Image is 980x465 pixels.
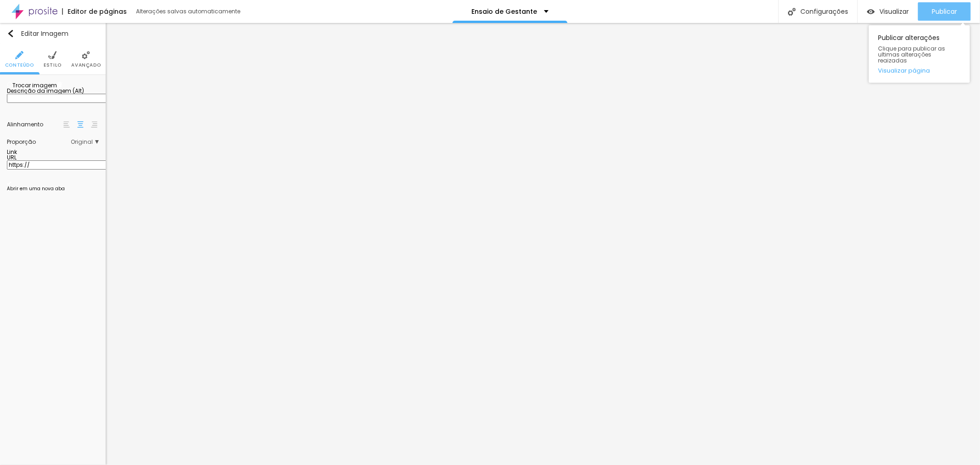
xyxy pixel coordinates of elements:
[878,68,961,74] a: Visualizar página
[7,181,11,186] img: Icone
[7,187,99,191] div: Abrir em uma nova aba
[7,81,57,89] span: Trocar imagem
[7,139,71,145] div: Proporção
[91,121,97,128] img: paragraph-right-align.svg
[7,149,99,155] div: Link
[932,8,957,15] span: Publicar
[44,63,62,68] span: Estilo
[71,139,99,145] span: Original
[5,63,34,68] span: Conteúdo
[7,82,12,87] img: Icone
[63,121,70,128] img: paragraph-left-align.svg
[71,63,101,68] span: Avançado
[48,51,57,59] img: Icone
[77,121,84,128] img: paragraph-center-align.svg
[788,8,796,16] img: Icone
[918,2,971,21] button: Publicar
[858,2,918,21] button: Visualizar
[867,8,875,16] img: view-1.svg
[7,88,99,94] div: Descrição da imagem (Alt)
[7,30,14,37] img: Icone
[57,82,62,87] img: Icone
[7,122,62,127] div: Alinhamento
[7,155,99,160] div: URL
[136,9,242,14] div: Alterações salvas automaticamente
[62,8,127,15] div: Editor de páginas
[82,51,90,59] img: Icone
[879,8,909,15] span: Visualizar
[869,25,970,83] div: Publicar alterações
[471,8,537,15] p: Ensaio de Gestante
[106,23,980,465] iframe: Editor
[878,45,961,64] span: Clique para publicar as ultimas alterações reaizadas
[7,30,68,37] div: Editar Imagem
[15,51,23,59] img: Icone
